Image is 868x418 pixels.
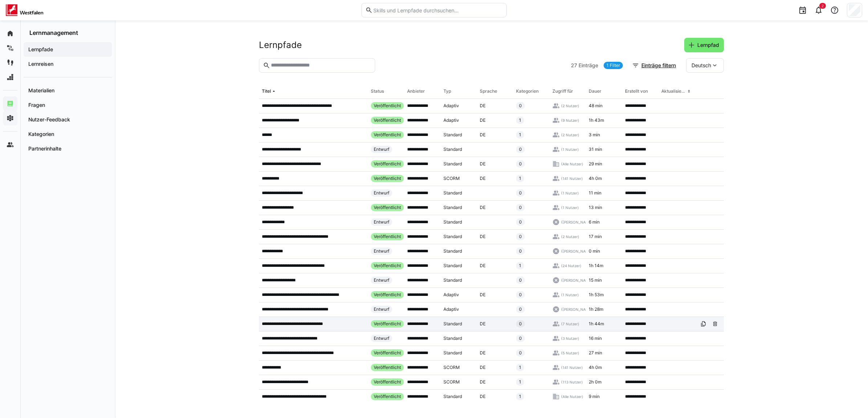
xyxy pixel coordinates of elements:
span: Veröffentlicht [374,350,401,356]
span: Entwurf [374,277,389,283]
span: ([PERSON_NAME]) [561,220,594,225]
div: Titel [262,88,271,94]
span: 1h 14m [589,263,603,269]
h2: Lernpfade [259,40,302,51]
span: 0 [519,277,522,283]
span: Standard [443,146,462,152]
span: (1 Nutzer) [561,147,579,152]
span: Entwurf [374,190,389,196]
span: 16 min [589,335,602,341]
span: DE [480,103,486,109]
div: Status [371,88,384,94]
span: Standard [443,234,462,240]
span: 0 [519,161,522,167]
span: Veröffentlicht [374,234,401,240]
span: Standard [443,321,462,327]
span: DE [480,132,486,138]
div: Typ [443,88,451,94]
span: SCORM [443,176,460,181]
span: Veröffentlicht [374,176,401,181]
span: DE [480,321,486,327]
span: 27 [571,62,577,69]
span: 1h 43m [589,117,604,123]
span: (2 Nutzer) [561,234,579,239]
span: DE [480,394,486,399]
span: 29 min [589,161,602,167]
div: Anbieter [407,88,425,94]
span: Veröffentlicht [374,205,401,210]
span: 0 [519,306,522,312]
span: Entwurf [374,335,389,341]
span: DE [480,379,486,385]
span: Adaptiv [443,117,459,123]
span: (5 Nutzer) [561,350,579,355]
span: 1 [519,132,521,138]
span: Entwurf [374,219,389,225]
span: DE [480,350,486,356]
span: DE [480,117,486,123]
span: 0 [519,292,522,298]
span: 3 min [589,132,600,138]
span: SCORM [443,379,460,385]
span: Veröffentlicht [374,379,401,385]
span: 0 [519,219,522,225]
span: Adaptiv [443,103,459,109]
span: 0 [519,234,522,240]
span: Veröffentlicht [374,132,401,138]
span: (2 Nutzer) [561,132,579,137]
span: (7 Nutzer) [561,321,579,326]
span: DE [480,176,486,181]
input: Skills und Lernpfade durchsuchen… [373,7,503,13]
span: Standard [443,394,462,399]
span: 4h 0m [589,176,602,181]
span: Veröffentlicht [374,394,401,399]
span: 1h 53m [589,292,604,298]
span: Veröffentlicht [374,365,401,370]
span: 2h 0m [589,379,601,385]
span: Standard [443,132,462,138]
span: Standard [443,335,462,341]
span: (1 Nutzer) [561,205,579,210]
span: DE [480,205,486,210]
span: Standard [443,205,462,210]
span: 15 min [589,277,602,283]
span: Veröffentlicht [374,321,401,327]
span: Standard [443,248,462,254]
span: (9 Nutzer) [561,118,579,123]
span: 27 min [589,350,602,356]
span: SCORM [443,365,460,370]
span: DE [480,161,486,167]
span: 1 [519,394,521,399]
button: Einträge filtern [628,58,681,73]
span: (141 Nutzer) [561,176,583,181]
span: 1 [519,379,521,385]
span: Veröffentlicht [374,103,401,109]
span: Standard [443,219,462,225]
span: 1h 44m [589,321,604,327]
span: 1 [519,176,521,181]
span: DE [480,292,486,298]
span: 2 [822,4,824,8]
span: Entwurf [374,306,389,312]
span: 1 [519,117,521,123]
span: Veröffentlicht [374,161,401,167]
div: Zugriff für [552,88,573,94]
span: DE [480,365,486,370]
span: Lernpfad [696,41,720,49]
span: 31 min [589,146,602,152]
span: 13 min [589,205,602,210]
div: Aktualisiert am [661,88,686,94]
span: Veröffentlicht [374,263,401,269]
span: Standard [443,263,462,269]
span: (Alle Nutzer) [561,161,583,166]
span: Veröffentlicht [374,117,401,123]
span: 0 min [589,248,600,254]
span: (3 Nutzer) [561,336,579,341]
span: 11 min [589,190,601,196]
span: Einträge [579,62,598,69]
span: Deutsch [691,62,711,69]
span: (141 Nutzer) [561,365,583,370]
span: 17 min [589,234,602,240]
span: ([PERSON_NAME]) [561,249,594,254]
span: 0 [519,335,522,341]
